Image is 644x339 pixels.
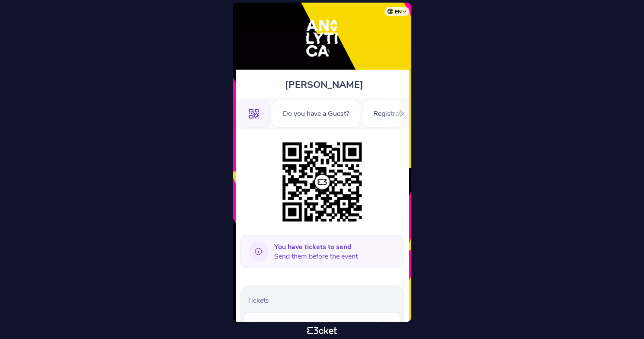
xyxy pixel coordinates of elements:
img: Analytica Fest 2025 - Sep 6th [295,11,349,65]
div: Registration Form [362,100,440,128]
b: You have tickets to send [274,242,352,252]
span: Send them before the event [274,242,358,261]
a: Do you have a Guest? [272,108,360,118]
div: Do you have a Guest? [272,100,360,128]
img: 81c03631b6a5428c8215ef13878f8ee3.png [278,138,366,226]
p: Tickets [247,296,401,305]
span: [PERSON_NAME] [285,78,363,91]
a: Registration Form [362,108,440,118]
